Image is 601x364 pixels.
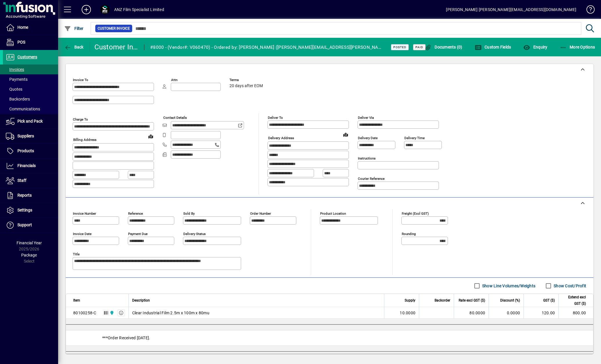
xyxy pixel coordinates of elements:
mat-label: Reference [128,211,143,216]
span: Settings [17,208,32,212]
mat-label: Delivery status [183,232,206,236]
span: Enquiry [523,45,547,49]
a: View on map [146,132,155,141]
mat-label: Courier Reference [358,177,385,181]
span: 10.0000 [400,310,415,316]
span: Staff [17,178,26,183]
span: Discount (%) [500,297,520,304]
span: Suppliers [17,134,34,138]
mat-label: Rounding [402,232,416,236]
span: 20 days after EOM [229,84,263,88]
span: Customer Invoice [98,26,130,31]
a: Payments [3,74,58,84]
span: Description [132,297,150,304]
mat-label: Sold by [183,211,195,216]
span: Financials [17,163,36,168]
button: Back [63,42,85,52]
span: Package [21,253,37,257]
mat-label: Title [73,252,80,256]
mat-label: Freight (excl GST) [402,211,429,216]
span: Supply [405,297,415,304]
mat-label: Delivery time [404,136,425,140]
span: GST ($) [543,297,555,304]
span: Documents (0) [425,45,462,49]
span: Communications [6,107,40,111]
span: POS [17,40,25,44]
span: Terms [229,78,264,82]
td: 800.00 [558,307,593,319]
a: Knowledge Base [582,1,594,20]
span: Back [64,45,84,49]
td: 0.0000 [489,307,523,319]
mat-label: Deliver To [268,116,283,120]
mat-label: Invoice number [73,211,96,216]
a: Suppliers [3,129,58,144]
span: Invoices [6,67,24,72]
mat-label: Attn [171,78,177,82]
span: Financial Year [17,241,42,245]
a: Reports [3,188,58,203]
button: Profile [96,4,114,15]
div: [PERSON_NAME] [PERSON_NAME][EMAIL_ADDRESS][DOMAIN_NAME] [446,5,576,14]
span: Home [17,25,28,30]
label: Show Line Volumes/Weights [481,283,535,289]
a: Support [3,218,58,232]
mat-label: Product location [320,211,346,216]
button: Add [77,4,96,15]
span: Support [17,223,32,227]
td: 120.00 [523,307,558,319]
a: Communications [3,104,58,114]
a: Settings [3,203,58,218]
span: Backorders [6,97,30,101]
button: Custom Fields [473,42,513,52]
a: POS [3,35,58,50]
span: Payments [6,77,28,82]
div: 80100258-C [73,310,96,316]
mat-label: Instructions [358,156,376,160]
span: Paid [415,45,423,49]
button: More Options [558,42,597,52]
mat-label: Invoice date [73,232,92,236]
mat-label: Invoice To [73,78,88,82]
button: Documents (0) [423,42,464,52]
a: View on map [341,130,350,139]
div: #8000 - (Vendor#: V060470) - Ordered by: [PERSON_NAME] ([PERSON_NAME][EMAIL_ADDRESS][PERSON_NAME]... [150,43,383,52]
span: Extend excl GST ($) [562,294,586,307]
div: ***Order Received [DATE]. [66,330,593,345]
span: Rate excl GST ($) [459,297,485,304]
span: Quotes [6,87,22,92]
div: ANZ Film Specialist Limited [114,5,164,14]
span: Reports [17,193,32,198]
label: Show Cost/Profit [552,283,586,289]
a: Products [3,144,58,158]
mat-label: Delivery date [358,136,378,140]
a: Backorders [3,94,58,104]
span: Customers [17,55,37,59]
a: Financials [3,159,58,173]
span: Filter [64,26,84,31]
mat-label: Order number [250,211,271,216]
span: Products [17,148,34,153]
button: Enquiry [522,42,549,52]
a: Staff [3,173,58,188]
span: Pick and Pack [17,119,43,123]
app-page-header-button: Back [58,42,90,52]
span: AKL Warehouse [108,310,115,316]
span: Clear Industrial Film 2.5m x 100m x 80mu [132,310,209,316]
mat-label: Charge To [73,117,88,121]
div: 80.0000 [458,310,485,316]
span: Item [73,297,80,304]
button: Filter [63,23,85,34]
a: Quotes [3,84,58,94]
span: Backorder [435,297,450,304]
mat-label: Payment due [128,232,148,236]
a: Pick and Pack [3,114,58,129]
span: Posted [393,45,406,49]
mat-label: Deliver via [358,116,374,120]
a: Home [3,20,58,35]
div: Customer Invoice [94,42,139,52]
span: More Options [560,45,595,49]
a: Invoices [3,64,58,74]
span: Custom Fields [475,45,511,49]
